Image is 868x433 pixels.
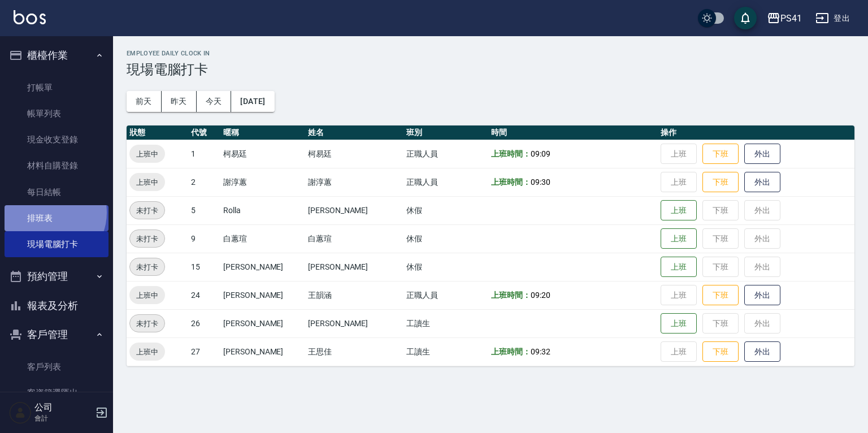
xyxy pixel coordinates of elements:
[188,196,220,224] td: 5
[531,347,550,356] span: 09:32
[188,140,220,168] td: 1
[702,144,739,164] button: 下班
[14,10,46,24] img: Logo
[305,281,403,309] td: 王韻涵
[658,125,854,140] th: 操作
[403,337,488,366] td: 工讀生
[5,205,108,231] a: 排班表
[231,91,274,112] button: [DATE]
[5,291,108,321] button: 報表及分析
[130,233,164,245] span: 未打卡
[734,7,757,29] button: save
[5,127,108,153] a: 現金收支登錄
[744,144,780,164] button: 外出
[403,253,488,281] td: 休假
[220,224,305,253] td: 白蕙瑄
[531,291,550,300] span: 09:20
[129,289,165,301] span: 上班中
[488,125,658,140] th: 時間
[305,337,403,366] td: 王思佳
[130,261,164,273] span: 未打卡
[780,11,802,25] div: PS41
[220,281,305,309] td: [PERSON_NAME]
[188,309,220,337] td: 26
[305,309,403,337] td: [PERSON_NAME]
[491,177,531,187] b: 上班時間：
[744,285,780,306] button: 外出
[127,125,188,140] th: 狀態
[129,176,165,188] span: 上班中
[5,153,108,179] a: 材料自購登錄
[220,253,305,281] td: [PERSON_NAME]
[5,354,108,380] a: 客戶列表
[5,320,108,349] button: 客戶管理
[5,101,108,127] a: 帳單列表
[661,313,697,334] button: 上班
[5,179,108,205] a: 每日結帳
[188,337,220,366] td: 27
[702,341,739,362] button: 下班
[188,281,220,309] td: 24
[5,380,108,406] a: 客資篩選匯出
[744,172,780,193] button: 外出
[220,125,305,140] th: 暱稱
[305,140,403,168] td: 柯易廷
[220,168,305,196] td: 謝淳蕙
[403,125,488,140] th: 班別
[127,62,854,77] h3: 現場電腦打卡
[403,140,488,168] td: 正職人員
[5,41,108,70] button: 櫃檯作業
[403,224,488,253] td: 休假
[129,346,165,358] span: 上班中
[5,75,108,101] a: 打帳單
[188,125,220,140] th: 代號
[811,8,854,29] button: 登出
[491,291,531,300] b: 上班時間：
[188,168,220,196] td: 2
[403,309,488,337] td: 工讀生
[403,168,488,196] td: 正職人員
[5,231,108,257] a: 現場電腦打卡
[305,253,403,281] td: [PERSON_NAME]
[220,140,305,168] td: 柯易廷
[403,196,488,224] td: 休假
[220,337,305,366] td: [PERSON_NAME]
[305,196,403,224] td: [PERSON_NAME]
[661,228,697,249] button: 上班
[661,200,697,221] button: 上班
[305,125,403,140] th: 姓名
[130,205,164,216] span: 未打卡
[531,177,550,187] span: 09:30
[34,402,92,413] h5: 公司
[129,148,165,160] span: 上班中
[188,224,220,253] td: 9
[661,257,697,278] button: 上班
[197,91,232,112] button: 今天
[744,341,780,362] button: 外出
[702,172,739,193] button: 下班
[162,91,197,112] button: 昨天
[305,224,403,253] td: 白蕙瑄
[130,318,164,330] span: 未打卡
[5,262,108,291] button: 預約管理
[127,91,162,112] button: 前天
[34,413,92,423] p: 會計
[403,281,488,309] td: 正職人員
[220,309,305,337] td: [PERSON_NAME]
[220,196,305,224] td: Rolla
[491,347,531,356] b: 上班時間：
[491,149,531,158] b: 上班時間：
[305,168,403,196] td: 謝淳蕙
[702,285,739,306] button: 下班
[762,7,806,30] button: PS41
[9,401,32,424] img: Person
[188,253,220,281] td: 15
[127,50,854,57] h2: Employee Daily Clock In
[531,149,550,158] span: 09:09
